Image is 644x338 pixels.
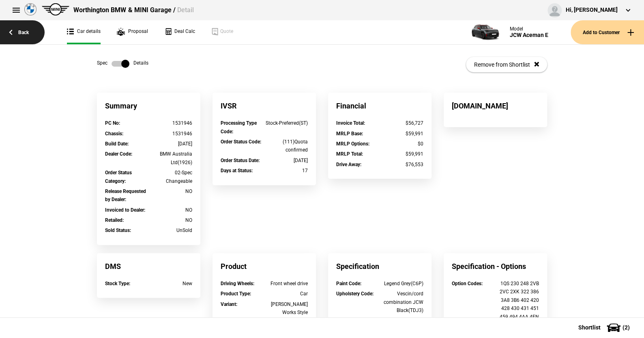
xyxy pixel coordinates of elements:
strong: Retailed : [105,217,124,223]
div: Stock-Preferred(ST) [264,119,308,127]
div: [DATE] [149,140,193,148]
strong: Option Codes : [452,281,483,286]
strong: Days at Status : [221,168,253,173]
div: Hi, [PERSON_NAME] [566,6,618,14]
div: 17 [264,167,308,175]
div: Specification [328,253,431,279]
button: Shortlist(2) [566,317,644,338]
div: IVSR [213,93,316,119]
a: Proposal [117,20,148,44]
div: Spec Details [97,60,148,68]
strong: Build Date : [105,141,129,147]
div: $0 [380,140,424,148]
strong: Variant : [221,301,237,307]
img: mini.png [42,3,69,15]
div: Financial [328,93,431,119]
div: 1531946 [149,130,193,138]
strong: MRLP Base : [336,131,363,136]
div: JCW Aceman E [510,32,548,39]
strong: Stock Type : [105,281,130,286]
div: [DATE] [264,156,308,165]
span: ( 2 ) [623,325,630,330]
strong: MRLP Options : [336,141,369,147]
div: New [149,279,193,288]
div: Legend Grey(C6P) [380,279,424,288]
div: 1531946 [149,119,193,127]
div: [PERSON_NAME] Works Style [264,300,308,317]
strong: Drive Away : [336,162,361,167]
strong: MRLP Total : [336,151,363,157]
button: Remove from Shortlist [466,57,547,72]
button: Add to Customer [571,20,644,44]
strong: Chassis : [105,131,123,136]
strong: Paint Code : [336,281,361,286]
div: Specification - Options [444,253,547,279]
div: DMS [97,253,200,279]
strong: Release Requested by Dealer : [105,188,146,202]
div: Worthington BMW & MINI Garage / [73,6,193,15]
strong: Dealer Code : [105,151,132,157]
div: Summary [97,93,200,119]
div: Vescin/cord combination JCW Black(TDJ3) [380,290,424,314]
div: BMW Australia Ltd(1926) [149,150,193,167]
div: UnSold [149,226,193,234]
strong: Invoiced to Dealer : [105,207,145,213]
strong: Sold Status : [105,227,131,233]
strong: Driving Wheels : [221,281,254,286]
div: Front wheel drive [264,279,308,288]
div: $59,991 [380,130,424,138]
strong: Product Type : [221,291,251,297]
a: Car details [67,20,101,44]
span: Detail [177,6,193,14]
img: bmw.png [24,3,36,15]
div: NO [149,206,193,214]
strong: Order Status Category : [105,170,132,184]
strong: PC No : [105,120,120,126]
div: $76,553 [380,160,424,169]
strong: Invoice Total : [336,120,365,126]
strong: Order Status Date : [221,158,260,163]
strong: Order Status Code : [221,139,261,145]
span: Shortlist [578,325,601,330]
strong: Upholstery Code : [336,291,374,297]
div: (111)Quota confirmed [264,138,308,154]
div: $59,991 [380,150,424,158]
div: $56,727 [380,119,424,127]
div: Product [213,253,316,279]
div: NO [149,216,193,224]
div: 02-Spec Changeable [149,169,193,185]
div: Car [264,290,308,298]
a: Deal Calc [164,20,195,44]
div: Model [510,26,548,32]
div: NO [149,187,193,195]
div: [DOMAIN_NAME] [444,93,547,119]
strong: Processing Type Code : [221,120,257,134]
